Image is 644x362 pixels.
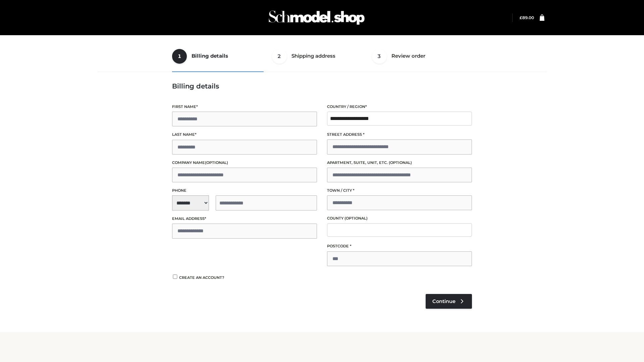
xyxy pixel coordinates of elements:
[172,131,317,138] label: Last name
[327,215,472,222] label: County
[266,4,367,31] img: Schmodel Admin 964
[172,160,317,166] label: Company name
[172,187,317,194] label: Phone
[426,294,472,309] a: Continue
[344,216,368,221] span: (optional)
[389,160,412,165] span: (optional)
[520,15,522,20] span: £
[327,187,472,194] label: Town / City
[172,216,317,222] label: Email address
[432,298,455,304] span: Continue
[520,15,534,20] bdi: 89.00
[172,275,178,279] input: Create an account?
[327,104,472,110] label: Country / Region
[172,82,472,90] h3: Billing details
[327,160,472,166] label: Apartment, suite, unit, etc.
[205,160,228,165] span: (optional)
[520,15,534,20] a: £89.00
[327,243,472,249] label: Postcode
[327,131,472,138] label: Street address
[172,104,317,110] label: First name
[179,275,224,280] span: Create an account?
